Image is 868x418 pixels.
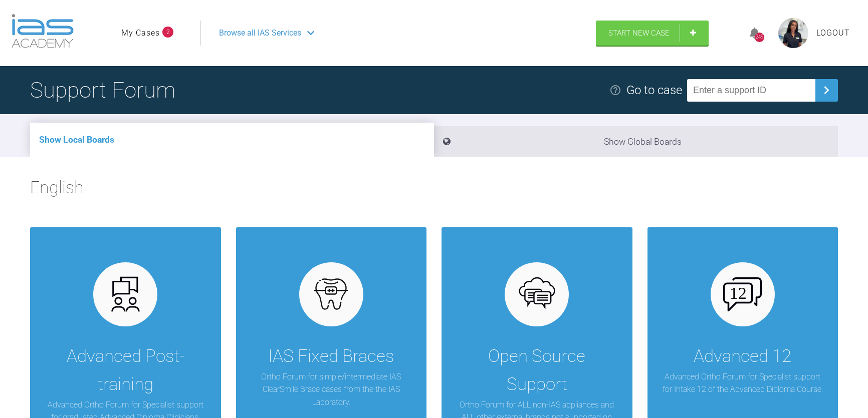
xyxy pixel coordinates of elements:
p: Ortho Forum for simple/intermediate IAS ClearSmile Brace cases from the the IAS Laboratory. [251,370,412,409]
img: logo-light.3e3ef733.png [12,14,74,48]
span: Start New Case [608,29,670,38]
span: 2 [162,27,173,38]
img: opensource.6e495855.svg [518,275,556,313]
div: Go to case [626,81,682,100]
li: Show Local Boards [30,123,434,157]
a: My Cases [121,27,160,40]
div: Advanced 12 [694,342,791,370]
div: Open Source Support [457,342,617,398]
img: advanced-12.503f70cd.svg [723,277,762,311]
div: Advanced Post-training [45,342,206,398]
a: Start New Case [596,21,709,46]
h1: Support Forum [30,73,175,108]
a: Logout [816,27,850,40]
input: Enter a support ID [687,79,815,102]
img: profile.png [778,18,808,48]
img: help.e70b9f3d.svg [609,84,621,96]
div: 249 [755,33,764,42]
li: Show Global Boards [434,126,838,157]
img: fixed.9f4e6236.svg [312,275,350,313]
span: Browse all IAS Services [219,27,301,40]
p: Advanced Ortho Forum for Specialist support for Intake 12 of the Advanced Diploma Course. [663,370,823,396]
h2: English [30,174,838,210]
div: IAS Fixed Braces [268,342,394,370]
img: chevronRight.28bd32b0.svg [818,82,834,98]
img: advanced.73cea251.svg [106,275,145,313]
